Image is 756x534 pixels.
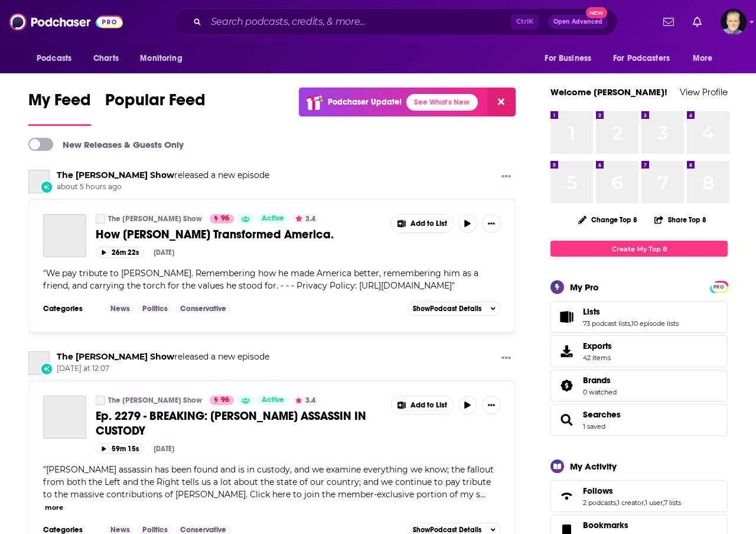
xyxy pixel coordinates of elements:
[583,486,613,496] span: Follows
[43,268,478,291] span: We pay tribute to [PERSON_NAME]. Remembering how he made America better, remembering him as a fri...
[693,50,713,67] span: More
[570,461,617,472] div: My Activity
[497,351,516,366] button: Show More Button
[570,281,599,293] div: My Pro
[106,304,135,313] a: News
[583,388,617,396] a: 0 watched
[328,97,402,107] p: Podchaser Update!
[96,409,366,438] span: Ep. 2279 - BREAKING: [PERSON_NAME] ASSASSIN IN CUSTODY
[583,375,617,386] a: Brands
[43,304,96,313] h3: Categories
[140,50,182,67] span: Monitoring
[262,213,284,225] span: Active
[555,343,578,360] span: Exports
[583,341,612,351] span: Exports
[96,247,144,258] button: 26m 22s
[550,335,728,367] a: Exports
[583,375,611,386] span: Brands
[664,499,681,507] a: 7 lists
[57,170,174,180] a: The Ben Shapiro Show
[583,499,616,507] a: 2 podcasts
[583,422,605,431] a: 1 saved
[40,180,53,193] div: New Episode
[28,90,91,117] span: My Feed
[57,351,174,362] a: The Ben Shapiro Show
[175,304,231,313] a: Conservative
[406,94,478,111] a: See What's New
[413,526,481,534] span: Show Podcast Details
[43,464,494,500] span: "
[262,394,284,406] span: Active
[410,219,447,228] span: Add to List
[28,47,87,70] button: open menu
[28,90,91,126] a: My Feed
[583,306,600,317] span: Lists
[550,404,728,436] span: Searches
[174,8,618,35] div: Search podcasts, credits, & more...
[154,248,174,257] div: [DATE]
[685,47,728,70] button: open menu
[583,409,621,420] a: Searches
[550,301,728,333] span: Lists
[555,377,578,394] a: Brands
[550,86,667,98] a: Welcome [PERSON_NAME]!
[721,9,747,35] span: Logged in as JonesLiterary
[631,319,679,328] a: 10 episode lists
[292,214,319,224] button: 3.4
[206,12,511,31] input: Search podcasts, credits, & more...
[221,213,229,225] span: 96
[555,488,578,504] a: Follows
[57,170,269,181] h3: released a new episode
[583,520,651,530] a: Bookmarks
[613,50,670,67] span: For Podcasters
[545,50,591,67] span: For Business
[43,214,86,257] a: How Charlie Kirk Transformed America.
[43,396,86,439] a: Ep. 2279 - BREAKING: CHARLIE KIRK ASSASSIN IN CUSTODY
[583,354,612,362] span: 42 items
[43,464,494,500] span: [PERSON_NAME] assassin has been found and is in custody, and we examine everything we know; the f...
[93,50,119,67] span: Charts
[680,86,728,98] a: View Profile
[28,138,184,151] a: New Releases & Guests Only
[555,309,578,325] a: Lists
[57,364,269,374] span: [DATE] at 12:07
[37,50,71,67] span: Podcasts
[659,12,679,32] a: Show notifications dropdown
[132,47,197,70] button: open menu
[410,401,447,410] span: Add to List
[605,47,687,70] button: open menu
[96,396,105,405] a: The Ben Shapiro Show
[550,370,728,402] span: Brands
[617,499,644,507] a: 1 creator
[9,11,123,33] a: Podchaser - Follow, Share and Rate Podcasts
[630,319,631,328] span: ,
[583,319,630,328] a: 73 podcast lists
[712,282,726,291] a: PRO
[480,489,485,500] span: ...
[663,499,664,507] span: ,
[645,499,663,507] a: 1 user
[108,396,202,405] a: The [PERSON_NAME] Show
[583,306,679,317] a: Lists
[257,214,289,224] a: Active
[721,9,747,35] button: Show profile menu
[43,268,478,291] span: " "
[536,47,606,70] button: open menu
[550,241,728,257] a: Create My Top 8
[583,486,681,496] a: Follows
[482,214,501,233] button: Show More Button
[40,363,53,376] div: New Episode
[616,499,617,507] span: ,
[688,12,706,32] a: Show notifications dropdown
[257,396,289,405] a: Active
[413,305,481,313] span: Show Podcast Details
[221,394,229,406] span: 96
[721,9,747,35] img: User Profile
[57,182,269,192] span: about 5 hours ago
[583,520,628,530] span: Bookmarks
[105,90,206,117] span: Popular Feed
[28,170,50,193] a: The Ben Shapiro Show
[45,503,63,513] button: more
